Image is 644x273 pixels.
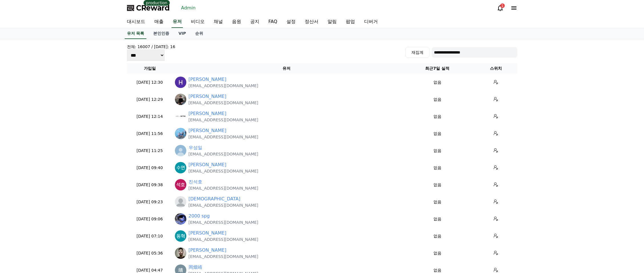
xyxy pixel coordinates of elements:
[246,16,264,28] a: 공지
[189,76,227,83] a: [PERSON_NAME]
[127,44,175,50] h4: 전체: 16007 / [DATE]: 16
[2,180,38,195] a: Home
[129,199,170,205] p: [DATE] 09:23
[189,83,259,89] p: [EMAIL_ADDRESS][DOMAIN_NAME]
[227,16,246,28] a: 음원
[175,128,186,139] img: http://k.kakaocdn.net/dn/i44OS/btsPGGj0tSW/s2NNEEIA8kkLffQGKGpfxK/img_640x640.jpg
[175,196,186,208] img: profile_blank.webp
[300,16,323,28] a: 정산서
[360,16,382,28] a: 디버거
[127,63,173,74] th: 가입일
[136,3,170,13] span: CReward
[189,127,227,134] a: [PERSON_NAME]
[189,237,259,242] p: [EMAIL_ADDRESS][DOMAIN_NAME]
[47,189,64,194] span: Messages
[189,168,259,174] p: [EMAIL_ADDRESS][DOMAIN_NAME]
[175,111,186,122] img: https://lh3.googleusercontent.com/a/ACg8ocL15_szdmsskZjIiyHTGG5cNKGaxs37SyW615QXgDsUK3h0pqFX=s96-c
[15,189,25,194] span: Home
[175,247,186,259] img: https://lh3.googleusercontent.com/a/ACg8ocKEAY-61QLINKeJ8Yl428aOkom-E3BOqzuzr7LPZE1z7DifpY3Q=s96-c
[122,16,150,28] a: 대시보드
[175,94,186,105] img: https://lh3.googleusercontent.com/a/ACg8ocLxvE0qkujh8jHAoMsaUWN1mSKkHaxRoG3q3ZWZsVfaZ_IDGPY=s96-c
[175,179,186,190] img: https://lh3.googleusercontent.com/a/ACg8ocKrSztb8EA6soc2HKzv3X6B-iS_cAt5lXlWcOmWPv_33Ic5oQ=s96-c
[403,131,472,137] p: 없음
[403,97,472,102] p: 없음
[149,28,174,39] a: 본인인증
[129,131,170,137] p: [DATE] 11:56
[323,16,341,28] a: 알림
[403,199,472,205] p: 없음
[189,100,259,106] p: [EMAIL_ADDRESS][DOMAIN_NAME]
[189,247,227,254] a: [PERSON_NAME]
[403,250,472,256] p: 없음
[150,16,168,28] a: 매출
[189,264,202,271] a: 岡畑靖
[175,77,186,88] img: https://lh3.googleusercontent.com/a/ACg8ocLI-oiunwi3RDrxrno6RKQPj3pSRYByebO6z8JOlr97uP3s3Q=s96-c
[403,79,472,85] p: 없음
[400,63,475,74] th: 최근7일 실적
[129,165,170,171] p: [DATE] 09:40
[403,233,472,239] p: 없음
[189,202,259,208] p: [EMAIL_ADDRESS][DOMAIN_NAME]
[125,28,147,39] a: 유저 목록
[129,182,170,188] p: [DATE] 09:38
[189,161,227,168] a: [PERSON_NAME]
[189,178,202,185] a: 진석호
[175,162,186,173] img: https://lh3.googleusercontent.com/a/ACg8ocJ0j74KILGaslQdfXu5tbeDqtwiJHNyJpqZmPiUAjvGEh_H2Q=s96-c
[174,28,190,39] a: VIP
[403,165,472,171] p: 없음
[189,213,210,219] a: 2000 spg
[403,216,472,222] p: 없음
[189,254,259,259] p: [EMAIL_ADDRESS][DOMAIN_NAME]
[403,148,472,154] p: 없음
[403,182,472,188] p: 없음
[173,63,400,74] th: 유저
[129,148,170,154] p: [DATE] 11:25
[264,16,282,28] a: FAQ
[84,189,98,194] span: Settings
[129,114,170,120] p: [DATE] 12:14
[175,145,186,156] img: http://img1.kakaocdn.net/thumb/R640x640.q70/?fname=http://t1.kakaocdn.net/account_images/default_...
[189,134,259,140] p: [EMAIL_ADDRESS][DOMAIN_NAME]
[129,233,170,239] p: [DATE] 07:10
[282,16,300,28] a: 설정
[475,63,517,74] th: 스위치
[500,3,505,8] div: 1
[171,16,183,28] a: 유저
[74,180,110,195] a: Settings
[186,16,209,28] a: 비디오
[129,216,170,222] p: [DATE] 09:06
[405,47,429,58] button: 재집계
[403,114,472,120] p: 없음
[497,5,504,11] a: 1
[175,213,186,225] img: https://lh3.googleusercontent.com/a/ACg8ocJoKjEYncdC9jiHyMYuc3eD3ru_or4iZlzusfyrECq9BpGsUxgj9w=s96-c
[179,3,198,13] a: Admin
[189,219,259,225] p: [EMAIL_ADDRESS][DOMAIN_NAME]
[189,151,259,157] p: [EMAIL_ADDRESS][DOMAIN_NAME]
[209,16,227,28] a: 채널
[189,117,259,123] p: [EMAIL_ADDRESS][DOMAIN_NAME]
[129,250,170,256] p: [DATE] 05:36
[38,180,74,195] a: Messages
[189,230,227,237] a: [PERSON_NAME]
[189,185,259,191] p: [EMAIL_ADDRESS][DOMAIN_NAME]
[129,97,170,102] p: [DATE] 12:29
[175,230,186,242] img: https://lh3.googleusercontent.com/a/ACg8ocKTHXWQkjl7UPvuy4--_MpNiVg-uMGO2NNjD7utR1FaFbY4Bw=s96-c
[191,28,208,39] a: 순위
[341,16,360,28] a: 팝업
[189,196,241,202] a: [DEMOGRAPHIC_DATA]
[129,79,170,85] p: [DATE] 12:30
[189,144,202,151] a: 우성일
[189,93,227,100] a: [PERSON_NAME]
[189,110,227,117] a: [PERSON_NAME]
[127,3,170,13] a: CReward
